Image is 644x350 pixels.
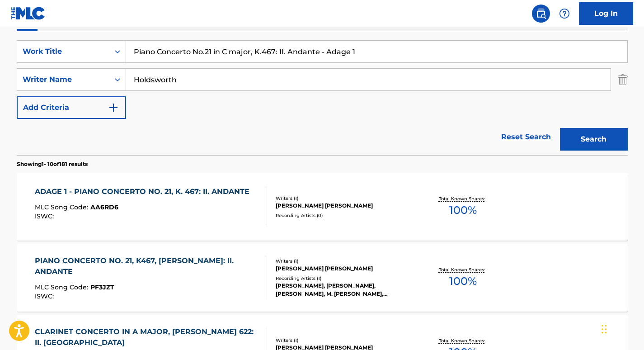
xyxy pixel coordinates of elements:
[35,283,90,291] span: MLC Song Code :
[599,307,644,350] iframe: Chat Widget
[90,283,114,291] span: PF3JZT
[276,195,412,202] div: Writers ( 1 )
[449,202,477,218] span: 100 %
[35,212,56,220] span: ISWC :
[497,127,555,147] a: Reset Search
[579,2,633,25] a: Log In
[17,40,628,155] form: Search Form
[17,244,628,312] a: PIANO CONCERTO NO. 21, K467, [PERSON_NAME]: II. ANDANTEMLC Song Code:PF3JZTISWC:Writers (1)[PERSO...
[276,202,412,210] div: [PERSON_NAME] [PERSON_NAME]
[276,265,412,273] div: [PERSON_NAME] [PERSON_NAME]
[439,195,487,202] p: Total Known Shares:
[602,316,607,343] div: Drag
[618,68,628,91] img: Delete Criterion
[35,255,259,277] div: PIANO CONCERTO NO. 21, K467, [PERSON_NAME]: II. ANDANTE
[35,186,254,197] div: ADAGE 1 - PIANO CONCERTO NO. 21, K. 467: II. ANDANTE
[17,173,628,241] a: ADAGE 1 - PIANO CONCERTO NO. 21, K. 467: II. ANDANTEMLC Song Code:AA6RD6ISWC:Writers (1)[PERSON_N...
[536,8,546,19] img: search
[276,212,412,219] div: Recording Artists ( 0 )
[11,7,46,20] img: MLC Logo
[560,128,628,151] button: Search
[276,275,412,282] div: Recording Artists ( 1 )
[90,203,118,211] span: AA6RD6
[439,266,487,273] p: Total Known Shares:
[108,102,119,113] img: 9d2ae6d4665cec9f34b9.svg
[276,282,412,298] div: [PERSON_NAME], [PERSON_NAME], [PERSON_NAME], M. [PERSON_NAME], LJUBJANA SYMPHONY ORCHESTRA, [PERS...
[276,258,412,265] div: Writers ( 1 )
[439,337,487,344] p: Total Known Shares:
[449,273,477,289] span: 100 %
[23,74,104,85] div: Writer Name
[35,203,90,211] span: MLC Song Code :
[17,160,88,168] p: Showing 1 - 10 of 181 results
[23,46,104,57] div: Work Title
[276,337,412,344] div: Writers ( 1 )
[532,5,550,23] a: Public Search
[35,292,56,300] span: ISWC :
[559,8,570,19] img: help
[17,96,126,119] button: Add Criteria
[35,326,259,348] div: CLARINET CONCERTO IN A MAJOR, [PERSON_NAME] 622: II. [GEOGRAPHIC_DATA]
[555,5,573,23] div: Help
